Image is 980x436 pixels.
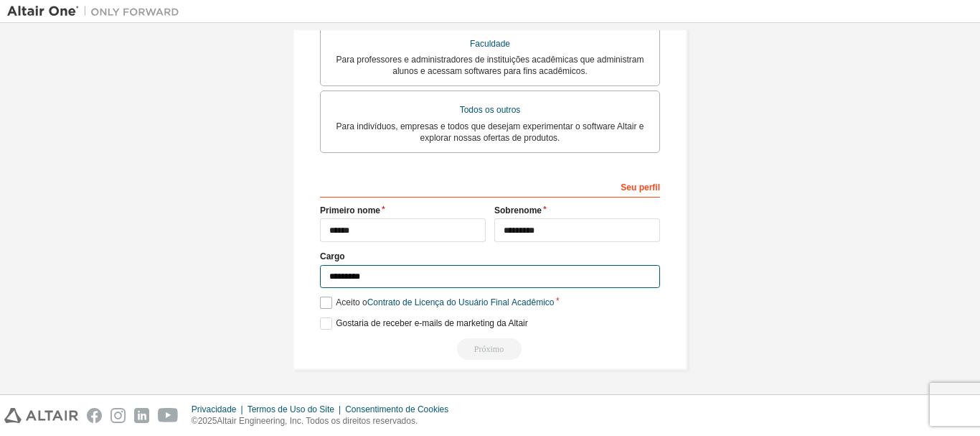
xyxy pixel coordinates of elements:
[4,408,78,423] img: altair_logo.svg
[367,297,509,307] font: Contrato de Licença do Usuário Final
[470,39,510,49] font: Faculdade
[621,182,660,193] font: Seu perfil
[336,318,527,328] font: Gostaria de receber e-mails de marketing da Altair
[217,416,418,426] font: Altair Engineering, Inc. Todos os direitos reservados.
[512,297,554,307] font: Acadêmico
[198,416,217,426] font: 2025
[87,408,102,423] img: facebook.svg
[158,408,179,423] img: youtube.svg
[336,297,367,307] font: Aceito o
[110,408,126,423] img: instagram.svg
[7,4,187,19] img: Altair Um
[320,338,660,360] div: Read and acccept EULA to continue
[192,416,198,426] font: ©
[494,205,542,215] font: Sobrenome
[460,105,521,115] font: Todos os outros
[248,404,334,414] font: Termos de Uso do Site
[320,205,380,215] font: Primeiro nome
[336,121,644,143] font: Para indivíduos, empresas e todos que desejam experimentar o software Altair e explorar nossas of...
[336,55,644,76] font: Para professores e administradores de instituições acadêmicas que administram alunos e acessam so...
[320,251,345,261] font: Cargo
[192,404,237,414] font: Privacidade
[134,408,149,423] img: linkedin.svg
[345,404,448,414] font: Consentimento de Cookies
